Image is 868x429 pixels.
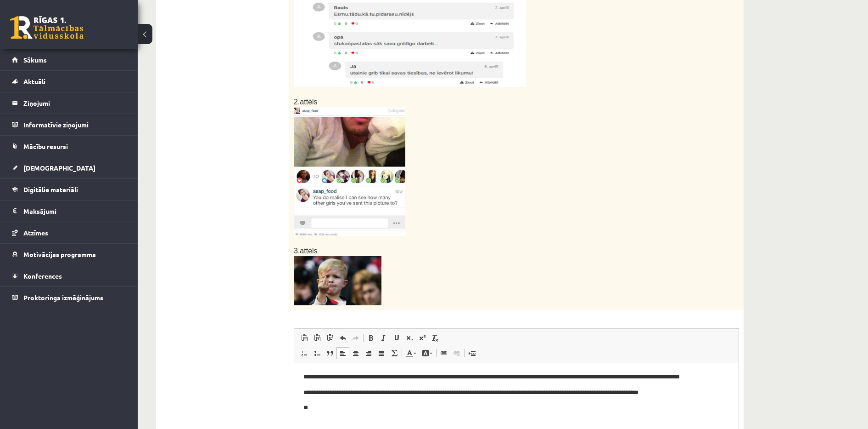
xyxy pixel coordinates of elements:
a: Полужирный (Ctrl+B) [364,332,377,344]
a: Надстрочный индекс [416,332,429,344]
a: Цвет текста [403,347,419,359]
span: Proktoringa izmēģinājums [23,293,103,302]
legend: Informatīvie ziņojumi [23,114,126,135]
a: Цвет фона [419,347,435,359]
a: Подчеркнутый (Ctrl+U) [390,332,403,344]
a: Отменить (Ctrl+Z) [336,332,349,344]
a: Rīgas 1. Tālmācības vidusskola [10,16,84,39]
a: Вставить разрыв страницы для печати [465,347,478,359]
a: [DEMOGRAPHIC_DATA] [12,157,126,178]
span: 2.attēls [294,98,318,106]
span: Digitālie materiāli [23,185,78,194]
a: Mācību resursi [12,136,126,157]
img: media [294,256,381,305]
a: Digitālie materiāli [12,179,126,200]
span: Motivācijas programma [23,250,96,258]
a: Курсив (Ctrl+I) [377,332,390,344]
span: Konferences [23,272,62,280]
a: Повторить (Ctrl+Y) [349,332,362,344]
a: Вставить (Ctrl+V) [298,332,311,344]
a: Konferences [12,265,126,286]
a: По центру [349,347,362,359]
a: Вставить только текст (Ctrl+Shift+V) [311,332,324,344]
a: Proktoringa izmēģinājums [12,287,126,308]
a: Motivācijas programma [12,244,126,265]
a: По ширине [375,347,388,359]
span: Aktuāli [23,77,45,86]
a: Maksājumi [12,200,126,222]
a: Убрать форматирование [429,332,442,344]
a: Sākums [12,49,126,70]
a: Математика [388,347,401,359]
a: Вставить / удалить маркированный список [311,347,324,359]
span: 3.attēls [294,247,318,255]
a: Вставить из Word [324,332,336,344]
legend: Maksājumi [23,200,126,222]
a: По левому краю [336,347,349,359]
a: Aktuāli [12,71,126,92]
a: Ziņojumi [12,92,126,114]
span: [DEMOGRAPHIC_DATA] [23,164,95,172]
span: Atzīmes [23,229,48,237]
a: Informatīvie ziņojumi [12,114,126,135]
a: Вставить/Редактировать ссылку (Ctrl+K) [437,347,450,359]
img: media [294,107,405,236]
a: Подстрочный индекс [403,332,416,344]
span: Sākums [23,56,47,64]
a: По правому краю [362,347,375,359]
a: Убрать ссылку [450,347,463,359]
a: Цитата [324,347,336,359]
legend: Ziņojumi [23,92,126,114]
span: Mācību resursi [23,142,68,150]
a: Вставить / удалить нумерованный список [298,347,311,359]
a: Atzīmes [12,222,126,243]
